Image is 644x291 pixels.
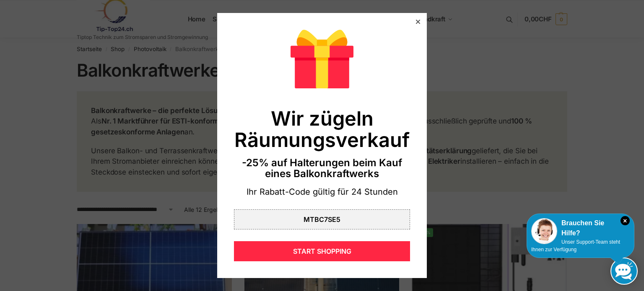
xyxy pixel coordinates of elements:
img: Customer service [531,218,557,244]
div: Ihr Rabatt-Code gültig für 24 Stunden [234,186,410,198]
div: -25% auf Halterungen beim Kauf eines Balkonkraftwerks [234,157,410,180]
div: Wir zügeln Räumungsverkauf [234,108,410,151]
span: Unser Support-Team steht Ihnen zur Verfügung [531,239,620,252]
div: START SHOPPING [234,241,410,261]
div: MTBC7SE5 [234,209,410,229]
i: Schließen [621,216,630,225]
div: MTBC7SE5 [304,216,340,223]
div: Brauchen Sie Hilfe? [531,218,630,238]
